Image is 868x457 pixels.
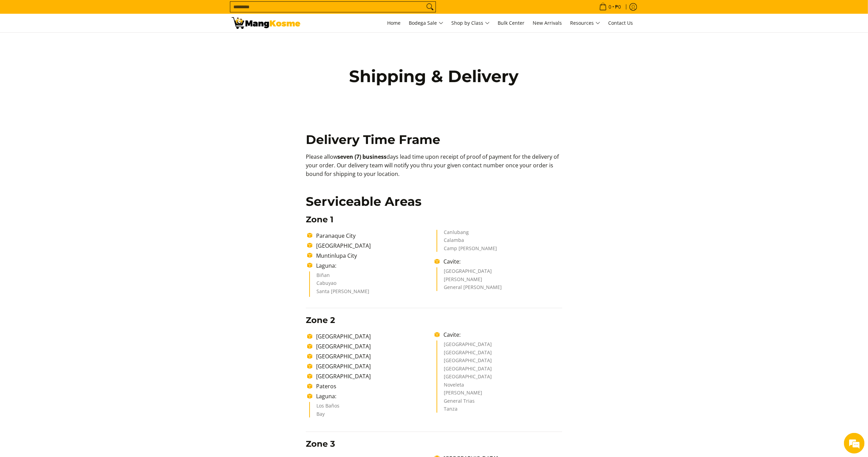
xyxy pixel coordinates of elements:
li: Cavite: [440,331,562,339]
span: Bodega Sale [409,19,443,27]
li: Los Baños [316,403,428,412]
a: Shop by Class [448,14,493,32]
li: [GEOGRAPHIC_DATA] [313,242,435,250]
h3: Zone 2 [306,315,562,325]
li: [GEOGRAPHIC_DATA] [313,372,435,380]
b: seven (7) business [337,153,386,160]
li: Canlubang [444,230,555,238]
a: Bodega Sale [406,14,447,32]
img: Shipping &amp; Delivery Page l Mang Kosme: Home Appliances Warehouse Sale! [232,17,300,29]
li: [GEOGRAPHIC_DATA] [444,342,555,350]
li: General Trias [444,399,555,407]
li: Laguna: [313,261,435,270]
span: Resources [570,19,600,27]
span: Home [387,20,401,26]
li: Pateros [313,382,435,390]
span: • [597,3,623,11]
h2: Serviceable Areas [306,194,562,209]
li: Noveleta [444,382,555,391]
li: [PERSON_NAME] [444,390,555,399]
h3: Zone 3 [306,439,562,449]
li: Muntinlupa City [313,252,435,260]
li: Camp [PERSON_NAME] [444,246,555,252]
li: [GEOGRAPHIC_DATA] [313,342,435,350]
span: New Arrivals [533,20,562,26]
li: [GEOGRAPHIC_DATA] [444,374,555,382]
a: New Arrivals [530,14,566,32]
li: Tanza [444,406,555,413]
li: Cabuyao [316,281,428,289]
li: [GEOGRAPHIC_DATA] [444,366,555,375]
a: Contact Us [605,14,637,32]
li: [PERSON_NAME] [444,277,555,285]
li: Cavite: [440,257,562,266]
a: Resources [567,14,604,32]
span: 0 [608,4,613,9]
li: Laguna: [313,392,435,400]
li: [GEOGRAPHIC_DATA] [444,358,555,366]
li: Biñan [316,273,428,281]
span: Contact Us [609,20,633,26]
h3: Zone 1 [306,214,562,225]
li: General [PERSON_NAME] [444,285,555,291]
a: Bulk Center [495,14,528,32]
li: [GEOGRAPHIC_DATA] [444,350,555,358]
h1: Shipping & Delivery [335,66,534,87]
span: Shop by Class [452,19,490,27]
li: Calamba [444,238,555,246]
p: Please allow days lead time upon receipt of proof of payment for the delivery of your order. Our ... [306,153,562,185]
li: [GEOGRAPHIC_DATA] [444,269,555,277]
span: Bulk Center [498,20,525,26]
li: [GEOGRAPHIC_DATA] [313,362,435,370]
span: ₱0 [614,4,622,9]
h2: Delivery Time Frame [306,132,562,147]
nav: Main Menu [307,14,637,32]
span: Paranaque City [316,232,356,239]
li: [GEOGRAPHIC_DATA] [313,332,435,341]
li: [GEOGRAPHIC_DATA] [313,352,435,360]
a: Home [384,14,404,32]
li: Bay [316,412,428,418]
button: Search [425,2,436,12]
li: Santa [PERSON_NAME] [316,289,428,297]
